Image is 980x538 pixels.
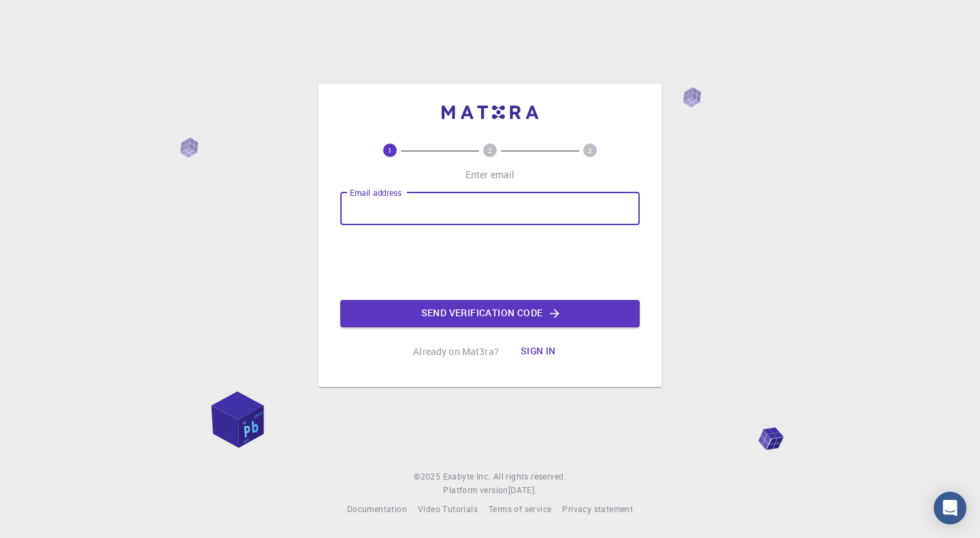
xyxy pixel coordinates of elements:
a: [DATE]. [508,484,537,497]
text: 2 [488,146,492,155]
iframe: reCAPTCHA [387,236,593,289]
span: Privacy statement [562,503,633,514]
span: Video Tutorials [418,503,478,514]
button: Send verification code [340,300,640,327]
a: Terms of service [489,503,551,516]
label: Email address [350,187,402,199]
span: Exabyte Inc. [443,471,491,482]
div: Open Intercom Messenger [934,492,966,524]
p: Enter email [465,168,515,182]
span: Platform version [443,484,508,497]
span: All rights reserved. [493,470,566,484]
text: 3 [588,146,592,155]
p: Already on Mat3ra? [413,345,499,358]
span: [DATE] . [508,484,537,495]
a: Documentation [347,503,407,516]
span: Terms of service [489,503,551,514]
text: 1 [388,146,392,155]
a: Privacy statement [562,503,633,516]
a: Exabyte Inc. [443,470,491,484]
button: Sign in [510,338,567,365]
span: Documentation [347,503,407,514]
span: © 2025 [414,470,442,484]
a: Video Tutorials [418,503,478,516]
